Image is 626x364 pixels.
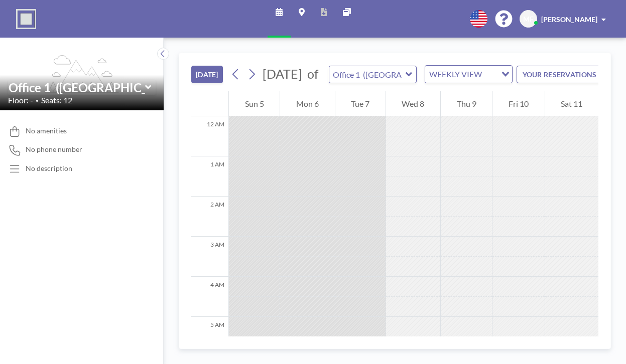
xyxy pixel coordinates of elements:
[541,15,597,24] span: [PERSON_NAME]
[191,277,228,317] div: 4 AM
[191,66,223,83] button: [DATE]
[517,66,617,83] button: YOUR RESERVATIONS
[307,66,318,82] span: of
[9,80,145,95] input: Office 1 (New Building)
[329,66,406,83] input: Office 1 (New Building)
[26,145,82,154] span: No phone number
[280,91,334,116] div: Mon 6
[485,68,495,81] input: Search for option
[335,91,386,116] div: Tue 7
[441,91,492,116] div: Thu 9
[26,164,72,173] div: No description
[191,197,228,237] div: 2 AM
[8,95,33,105] span: Floor: -
[191,237,228,277] div: 3 AM
[191,317,228,357] div: 5 AM
[191,156,228,197] div: 1 AM
[229,91,280,116] div: Sun 5
[26,126,67,135] span: No amenities
[545,91,598,116] div: Sat 11
[263,66,302,81] span: [DATE]
[41,95,72,105] span: Seats: 12
[427,68,484,81] span: WEEKLY VIEW
[191,116,228,156] div: 12 AM
[492,91,544,116] div: Fri 10
[36,97,39,104] span: •
[523,15,534,24] span: MF
[386,91,440,116] div: Wed 8
[425,66,512,83] div: Search for option
[16,9,36,29] img: organization-logo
